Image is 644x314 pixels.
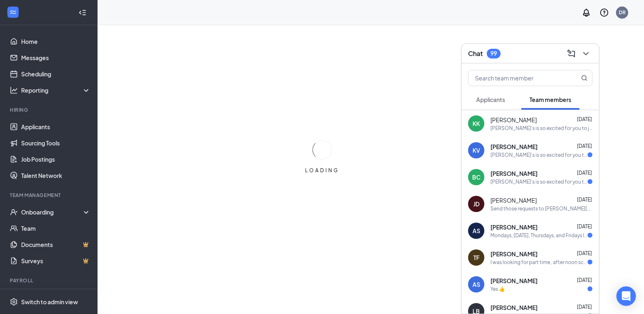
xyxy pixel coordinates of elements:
div: Hiring [10,106,89,113]
span: [DATE] [577,197,592,203]
div: BC [472,173,481,181]
div: Reporting [21,86,91,94]
div: I was looking for part time , after noon scheduling and abt 25-30 hours or however many works for... [490,259,588,266]
span: [DATE] [577,116,592,122]
div: JD [473,200,479,208]
span: [PERSON_NAME] [490,169,538,178]
span: [DATE] [577,143,592,149]
div: LOADING [302,167,343,174]
div: TF [473,253,479,262]
div: Send those requests to [PERSON_NAME][EMAIL_ADDRESS][DOMAIN_NAME] [490,205,592,212]
div: [PERSON_NAME]'s is so excited for you to join our team! Do you know anyone else who might be inte... [490,152,588,158]
div: DR [619,9,626,16]
span: [PERSON_NAME] [490,196,537,204]
div: 99 [490,50,497,57]
div: Payroll [10,277,89,284]
span: [PERSON_NAME] [490,116,537,124]
span: Applicants [476,96,505,103]
a: Team [21,220,91,236]
div: Yes 👍 [490,286,505,292]
div: Onboarding [21,208,84,216]
div: [PERSON_NAME]'s is so excited for you to join our team! Do you know anyone else who might be inte... [490,178,588,185]
svg: Settings [10,298,18,306]
a: DocumentsCrown [21,236,91,253]
div: Team Management [10,192,89,199]
a: Applicants [21,119,91,135]
svg: Notifications [581,8,591,17]
a: Messages [21,50,91,66]
div: KK [473,119,480,128]
div: AS [473,227,480,235]
a: Scheduling [21,66,91,82]
span: [PERSON_NAME] [490,143,538,151]
span: [DATE] [577,277,592,283]
span: [PERSON_NAME] [490,223,538,231]
a: Talent Network [21,167,91,184]
span: [DATE] [577,250,592,256]
svg: Analysis [10,86,18,94]
svg: ChevronDown [581,49,591,58]
div: [PERSON_NAME]'s is so excited for you to join our team! Do you know anyone else who might be inte... [490,125,592,132]
a: SurveysCrown [21,253,91,269]
span: [PERSON_NAME] [490,250,538,258]
span: [DATE] [577,223,592,230]
span: [PERSON_NAME] [490,303,538,312]
a: Job Postings [21,151,91,167]
h3: Chat [468,49,483,58]
div: Switch to admin view [21,298,78,306]
span: [DATE] [577,304,592,310]
a: Home [21,33,91,50]
button: ChevronDown [579,47,592,60]
svg: UserCheck [10,208,18,216]
a: Sourcing Tools [21,135,91,151]
svg: MagnifyingGlass [581,75,588,81]
svg: Collapse [78,9,87,17]
svg: WorkstreamLogo [9,8,17,16]
span: [DATE] [577,170,592,176]
span: [PERSON_NAME] [490,277,538,285]
div: AS [473,280,480,288]
span: Team members [529,96,571,103]
button: ComposeMessage [565,47,578,60]
input: Search team member [468,70,565,86]
div: KV [473,146,480,154]
div: Mondays, [DATE], Thursdays, and Fridays I can work 9AM-3PM, and for the weekends any hours will b... [490,232,588,239]
svg: QuestionInfo [599,8,609,17]
svg: ComposeMessage [566,49,576,58]
div: Open Intercom Messenger [616,286,636,306]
